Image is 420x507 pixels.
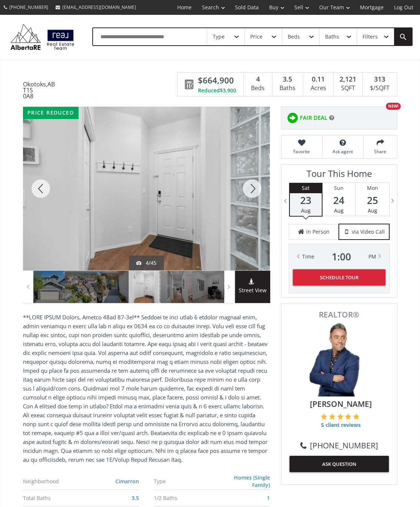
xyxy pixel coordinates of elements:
[326,148,360,155] span: Ask agent
[220,87,236,94] span: $3,900
[234,474,270,488] a: Homes (Single Family)
[23,479,85,484] div: Neighborhood
[267,494,270,501] a: 1
[300,440,378,451] a: [PHONE_NUMBER]
[23,313,270,464] p: **LORE IPSUM Dolors, Ametco 48ad 87-3el** Seddoei te inci utlab 6 etdolor magnaal enim, admin ven...
[23,107,79,119] div: price reduced
[329,413,335,420] img: 2 of 5 stars
[337,83,358,94] div: SQFT
[248,83,268,94] div: Beds
[334,207,344,214] span: Aug
[62,4,136,10] span: [EMAIL_ADDRESS][DOMAIN_NAME]
[321,421,361,429] span: 5 client reviews
[7,22,77,52] img: Logo
[366,83,393,94] div: $/SQFT
[290,456,389,472] button: ASK QUESTION
[307,83,330,94] div: Acres
[23,107,270,270] div: 402 Cimarron Boulevard Okotoks, AB T1S 0A8 - Photo 4 of 45
[323,195,355,205] span: 24
[363,34,378,39] div: Filters
[290,183,322,193] div: Sat
[353,413,360,420] img: 5 of 5 stars
[285,148,318,155] span: Favorite
[198,87,236,94] div: Reduced
[136,259,156,267] div: 4/45
[250,34,262,39] div: Price
[307,75,330,84] div: 0.11
[290,195,322,205] span: 23
[386,103,401,110] div: NEW!
[325,34,339,39] div: Baths
[276,83,299,94] div: Baths
[323,183,355,193] div: Sun
[290,311,389,319] span: REALTOR®
[356,183,389,193] div: Mon
[235,286,270,295] span: Street View
[154,496,215,501] div: 1/2 Baths
[293,398,389,409] span: [PERSON_NAME]
[321,413,327,420] img: 1 of 5 stars
[352,228,385,236] span: via Video Call
[132,494,139,501] a: 3.5
[366,75,393,84] div: 313
[368,207,377,214] span: Aug
[198,75,234,86] span: $664,900
[23,496,85,501] div: Total Baths
[356,195,389,205] span: 25
[300,114,327,122] span: FAIR DEAL
[302,251,376,262] div: Time PM
[248,75,268,84] div: 4
[332,251,351,262] span: 1 : 00
[340,75,356,84] span: 2,121
[115,478,139,485] a: Cimarron
[301,207,311,214] span: Aug
[52,0,140,14] a: [EMAIL_ADDRESS][DOMAIN_NAME]
[302,322,376,396] img: Photo of Keiran Hughes
[345,413,351,420] img: 4 of 5 stars
[9,4,48,10] span: [PHONE_NUMBER]
[276,75,299,84] div: 3.5
[288,34,300,39] div: Beds
[306,228,330,236] span: in Person
[289,168,390,182] h3: Tour This Home
[285,111,300,125] img: rating icon
[154,479,215,484] div: Type
[213,34,225,39] div: Type
[293,269,386,286] button: Schedule Tour
[337,413,344,420] img: 3 of 5 stars
[367,148,393,155] span: Share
